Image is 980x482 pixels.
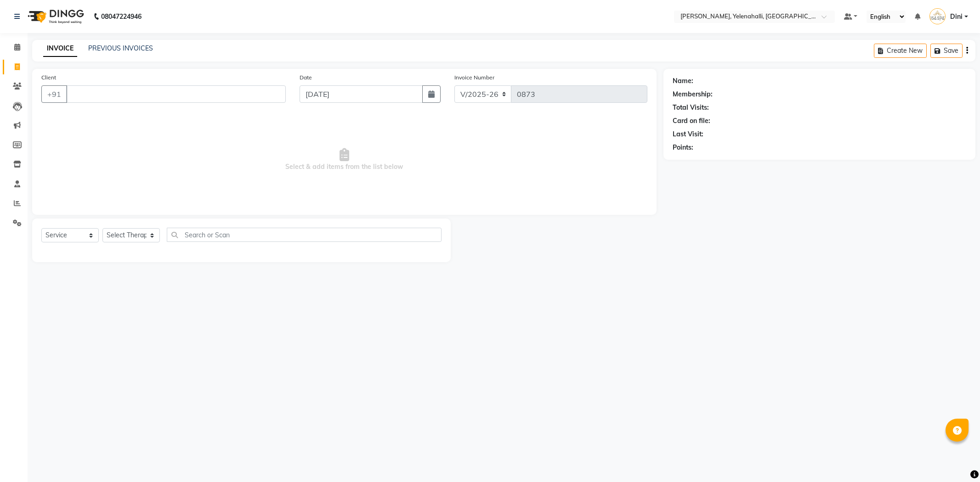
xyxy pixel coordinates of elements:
iframe: chat widget [941,445,971,473]
button: +91 [41,85,67,103]
div: Last Visit: [673,129,703,139]
label: Date [300,73,312,82]
img: Dini [929,8,946,24]
div: Membership: [673,90,713,99]
button: Save [930,44,963,58]
div: Name: [673,76,693,86]
span: Dini [950,12,963,22]
b: 08047224946 [101,4,142,29]
label: Invoice Number [454,73,494,82]
div: Total Visits: [673,103,709,112]
img: logo [23,4,86,29]
span: Select & add items from the list below [41,114,647,206]
button: Create New [874,44,927,58]
label: Client [41,73,56,82]
a: INVOICE [43,40,77,57]
div: Points: [673,143,693,152]
input: Search by Name/Mobile/Email/Code [66,85,286,103]
a: PREVIOUS INVOICES [88,44,153,52]
div: Card on file: [673,116,710,126]
input: Search or Scan [167,228,442,242]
